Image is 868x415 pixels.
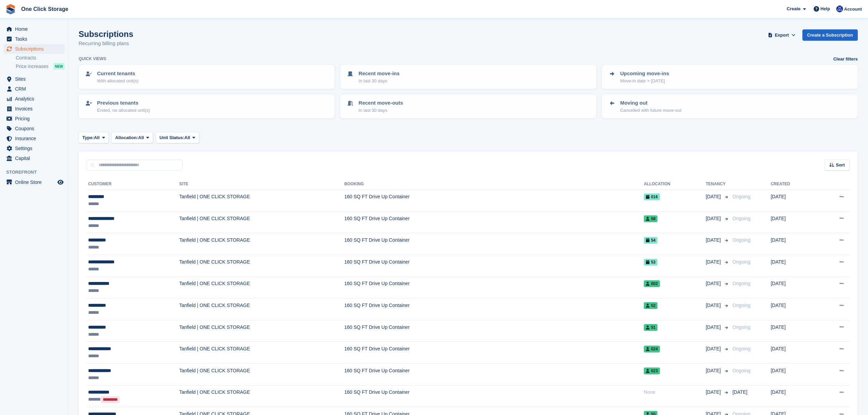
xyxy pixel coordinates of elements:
span: 024 [644,346,660,352]
a: Previous tenants Ended, no allocated unit(s) [79,95,334,118]
span: All [94,134,100,141]
span: [DATE] [706,280,722,287]
p: Ended, no allocated unit(s) [97,107,150,114]
a: menu [3,74,65,84]
th: Tenancy [706,179,730,190]
th: Customer [87,179,179,190]
td: 160 SQ FT Drive Up Container [344,190,644,212]
span: Subscriptions [15,44,56,54]
td: [DATE] [771,233,816,255]
span: [DATE] [732,389,747,395]
span: Capital [15,153,56,163]
span: 53 [644,259,657,266]
td: [DATE] [771,255,816,277]
span: Sort [836,162,845,169]
span: Ongoing [732,368,750,373]
td: Tanfield | ONE CLICK STORAGE [179,211,344,233]
p: Recurring billing plans [79,40,133,48]
span: Pricing [15,114,56,123]
div: None [644,389,706,396]
td: 160 SQ FT Drive Up Container [344,211,644,233]
span: [DATE] [706,302,722,309]
img: Thomas [836,5,843,12]
p: Move-in date > [DATE] [620,78,669,84]
span: Ongoing [732,324,750,330]
span: Home [15,24,56,34]
span: [DATE] [706,324,722,331]
button: Type: All [79,132,109,143]
a: Upcoming move-ins Move-in date > [DATE] [602,66,857,88]
td: [DATE] [771,363,816,385]
span: Account [844,6,862,13]
td: [DATE] [771,385,816,407]
span: Ongoing [732,216,750,221]
p: Upcoming move-ins [620,70,669,78]
td: [DATE] [771,342,816,364]
span: Help [820,5,830,12]
p: In last 30 days [358,78,399,84]
h1: Subscriptions [79,29,133,39]
span: Price increases [16,63,49,70]
a: menu [3,134,65,143]
td: Tanfield | ONE CLICK STORAGE [179,385,344,407]
td: Tanfield | ONE CLICK STORAGE [179,342,344,364]
p: Cancelled with future move-out [620,107,681,114]
td: 160 SQ FT Drive Up Container [344,277,644,298]
td: Tanfield | ONE CLICK STORAGE [179,255,344,277]
span: Tasks [15,34,56,44]
a: menu [3,153,65,163]
a: menu [3,84,65,94]
a: Contracts [16,55,65,61]
span: Ongoing [732,281,750,286]
td: Tanfield | ONE CLICK STORAGE [179,190,344,212]
a: One Click Storage [18,3,71,15]
span: Ongoing [732,346,750,351]
td: 160 SQ FT Drive Up Container [344,363,644,385]
td: Tanfield | ONE CLICK STORAGE [179,320,344,342]
td: 160 SQ FT Drive Up Container [344,255,644,277]
span: Export [775,32,789,39]
span: [DATE] [706,345,722,352]
span: Sites [15,74,56,84]
span: 54 [644,237,657,244]
a: menu [3,24,65,34]
th: Booking [344,179,644,190]
td: [DATE] [771,298,816,320]
a: Moving out Cancelled with future move-out [602,95,857,118]
span: Ongoing [732,237,750,243]
span: [DATE] [706,237,722,244]
td: [DATE] [771,211,816,233]
th: Allocation [644,179,706,190]
a: menu [3,34,65,44]
span: [DATE] [706,367,722,374]
th: Site [179,179,344,190]
span: Analytics [15,94,56,104]
p: Recent move-outs [358,99,403,107]
td: 160 SQ FT Drive Up Container [344,320,644,342]
span: Unit Status: [160,134,185,141]
p: With allocated unit(s) [97,78,138,84]
span: Storefront [6,169,68,176]
a: menu [3,104,65,113]
p: Current tenants [97,70,138,78]
a: menu [3,94,65,104]
td: 160 SQ FT Drive Up Container [344,233,644,255]
p: Recent move-ins [358,70,399,78]
a: Create a Subscription [802,29,858,41]
td: [DATE] [771,190,816,212]
span: 52 [644,302,657,309]
a: Clear filters [833,56,858,63]
td: [DATE] [771,277,816,298]
span: 58 [644,215,657,222]
h6: Quick views [79,56,106,62]
td: Tanfield | ONE CLICK STORAGE [179,298,344,320]
span: [DATE] [706,193,722,200]
th: Created [771,179,816,190]
span: Ongoing [732,194,750,199]
div: NEW [53,63,65,70]
span: Ongoing [732,259,750,265]
span: Settings [15,144,56,153]
span: [DATE] [706,215,722,222]
button: Allocation: All [111,132,153,143]
a: Current tenants With allocated unit(s) [79,66,334,88]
